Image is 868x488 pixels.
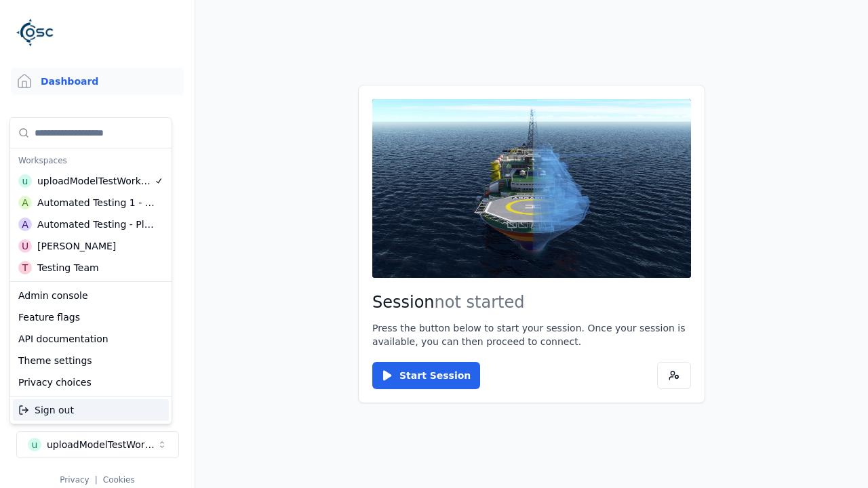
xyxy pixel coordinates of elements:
div: Admin console [13,285,169,306]
div: API documentation [13,328,169,350]
div: Sign out [13,399,169,421]
div: Suggestions [10,396,172,424]
div: Automated Testing 1 - Playwright [37,196,155,209]
div: Workspaces [13,151,169,170]
div: [PERSON_NAME] [37,239,116,253]
div: uploadModelTestWorkspace [37,174,154,188]
div: Feature flags [13,306,169,328]
div: A [18,218,32,231]
div: Testing Team [37,261,99,274]
div: Automated Testing - Playwright [37,218,155,231]
div: u [18,174,32,188]
div: A [18,196,32,209]
div: Theme settings [13,350,169,371]
div: Suggestions [10,282,172,396]
div: T [18,261,32,274]
div: Suggestions [10,118,172,281]
div: Privacy choices [13,371,169,393]
div: U [18,239,32,253]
